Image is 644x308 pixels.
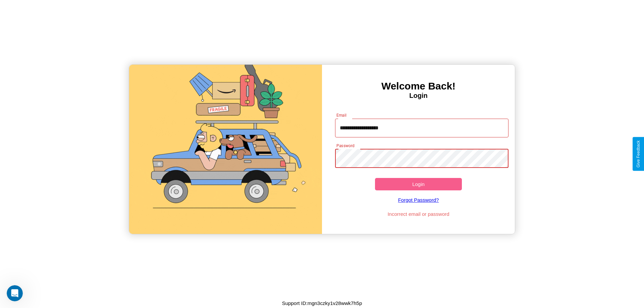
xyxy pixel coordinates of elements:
p: Incorrect email or password [332,209,505,219]
img: gif [129,65,322,234]
label: Email [336,112,347,118]
h4: Login [322,92,515,100]
button: Login [375,178,462,190]
div: Give Feedback [636,140,641,168]
label: Password [336,143,354,148]
a: Forgot Password? [332,190,505,209]
iframe: Intercom live chat [7,285,23,301]
h3: Welcome Back! [322,80,515,92]
p: Support ID: mgn3czky1v28wwk7h5p [282,299,362,308]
